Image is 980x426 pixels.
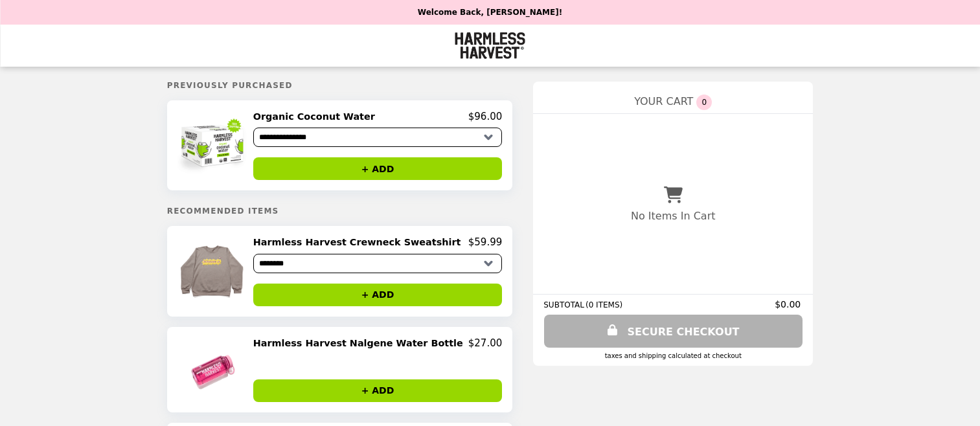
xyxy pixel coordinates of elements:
[468,111,503,122] p: $96.00
[543,352,803,359] div: Taxes and Shipping calculated at checkout
[177,236,250,306] img: Harmless Harvest Crewneck Sweatshirt
[177,111,250,180] img: Organic Coconut Water
[468,337,503,349] p: $27.00
[253,284,503,306] button: + ADD
[253,111,380,122] h2: Organic Coconut Water
[167,81,513,90] h5: Previously Purchased
[468,236,503,248] p: $59.99
[179,337,247,402] img: Harmless Harvest Nalgene Water Bottle
[634,95,693,107] span: YOUR CART
[418,8,562,17] p: Welcome Back, [PERSON_NAME]!
[253,379,503,402] button: + ADD
[775,299,803,309] span: $0.00
[586,300,622,309] span: ( 0 ITEMS )
[253,337,468,349] h2: Harmless Harvest Nalgene Water Bottle
[253,236,466,248] h2: Harmless Harvest Crewneck Sweatshirt
[253,157,503,180] button: + ADD
[253,128,503,147] select: Select a product variant
[253,254,503,273] select: Select a product variant
[631,210,715,222] p: No Items In Cart
[455,32,525,59] img: Brand Logo
[167,207,513,216] h5: Recommended Items
[543,300,586,309] span: SUBTOTAL
[696,95,712,110] span: 0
